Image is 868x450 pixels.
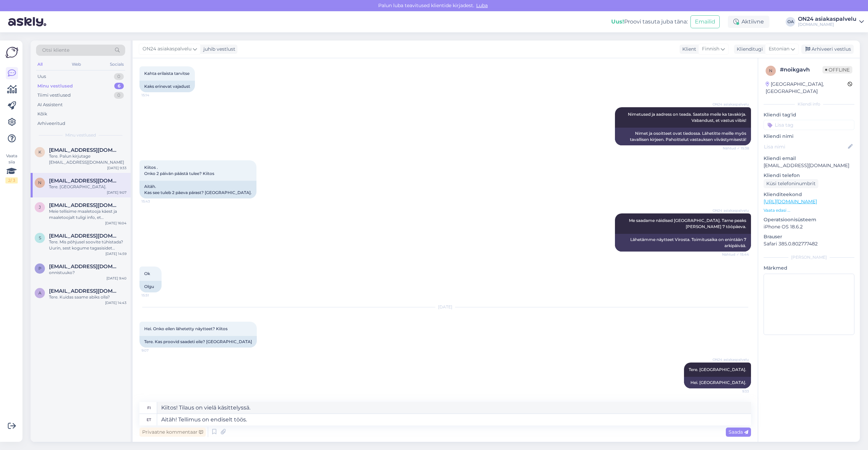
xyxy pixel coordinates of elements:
[105,221,127,226] div: [DATE] 16:04
[764,240,854,247] p: Safari 385.0.802777482
[764,162,854,169] p: [EMAIL_ADDRESS][DOMAIN_NAME]
[764,233,854,240] p: Brauser
[764,254,854,260] div: [PERSON_NAME]
[764,198,817,205] a: [URL][DOMAIN_NAME]
[114,92,124,99] div: 0
[5,153,18,183] div: Vaata siia
[798,16,864,27] a: ON24 asiakaspalvelu[DOMAIN_NAME]
[49,270,127,276] div: onnistuuko?
[5,46,18,59] img: Askly Logo
[764,155,854,162] p: Kliendi email
[764,172,854,179] p: Kliendi telefon
[70,60,82,69] div: Web
[766,81,848,95] div: [GEOGRAPHIC_DATA], [GEOGRAPHIC_DATA]
[49,263,120,270] span: piia.pykke@gmail.com
[141,293,167,298] span: 15:51
[39,205,41,210] span: j
[723,389,749,394] span: 9:33
[105,251,127,256] div: [DATE] 14:59
[628,112,747,123] span: Nimetused ja aadress on teada. Saatsite meile ka tavakirja. Vabandust, et vastus viibis!
[629,218,747,229] span: Me saadame näidised [GEOGRAPHIC_DATA]. Tarne peaks [PERSON_NAME] 7 tööpäeva.
[42,47,69,54] span: Otsi kliente
[37,120,65,127] div: Arhiveeritud
[764,207,854,213] p: Vaata edasi ...
[822,66,852,74] span: Offline
[798,16,856,22] div: ON24 asiakaspalvelu
[144,71,189,76] span: Kahta erilaista tarvitse
[38,290,41,295] span: A
[713,102,749,107] span: ON24 asiakaspalvelu
[141,199,167,204] span: 15:43
[713,208,749,213] span: ON24 asiakaspalvelu
[690,15,720,28] button: Emailid
[38,180,41,185] span: N
[37,92,71,99] div: Tiimi vestlused
[780,66,822,74] div: # noikgavh
[143,45,191,53] span: ON24 asiakaspalvelu
[49,202,120,208] span: johan.laikola@gmail.com
[38,266,41,271] span: p
[108,60,125,69] div: Socials
[38,149,41,155] span: k
[139,336,257,348] div: Tere. Kas proovid saadeti eile? [GEOGRAPHIC_DATA]
[49,208,127,221] div: Meie tellisime maaletooja käest ja maaletoojalt tuligi info, et [PERSON_NAME] ole enam.
[49,153,127,165] div: Tere. Palun kirjutage [EMAIL_ADDRESS][DOMAIN_NAME]
[39,235,41,240] span: s
[728,16,769,28] div: Aktiivne
[764,111,854,118] p: Kliendi tag'id
[105,300,127,305] div: [DATE] 14:43
[147,402,151,414] div: fi
[801,45,854,54] div: Arhiveeri vestlus
[49,294,127,300] div: Tere. Kuidas saame abiks olla?
[139,428,206,437] div: Privaatne kommentaar
[689,367,746,372] span: Tere. [GEOGRAPHIC_DATA].
[157,414,751,425] textarea: Aitäh! Tellimus on endiselt töös.
[764,120,854,130] input: Lisa tag
[114,73,124,80] div: 0
[764,133,854,140] p: Kliendi nimi
[139,281,162,292] div: Olgu
[37,83,73,90] div: Minu vestlused
[49,178,120,184] span: Natalie.pinhasov81@gmail.com
[37,73,46,80] div: Uus
[65,132,96,138] span: Minu vestlused
[144,326,228,331] span: Hei. Onko eilen lähetetty näytteet? Kiitos
[37,101,63,108] div: AI Assistent
[49,184,127,190] div: Tere. [GEOGRAPHIC_DATA].
[144,165,214,176] span: Kiitos . Onko 2 päivän päästä tulee? Kiitos
[37,111,47,117] div: Kõik
[141,348,167,353] span: 9:07
[769,68,772,73] span: n
[615,128,751,145] div: Nimet ja osoitteet ovat tiedossa. Lähetitte meille myös tavallisen kirjeen. Pahoittelut vastaukse...
[49,239,127,251] div: Tere. Mis põhjusel soovite tühistada? Uurin, sest kogume tagasisidet seoses tühistustega.
[49,233,120,239] span: satuminnimari@gmail.com
[141,93,167,98] span: 15:14
[615,234,751,252] div: Lähetämme näytteet Virosta. Toimitusaika on enintään 7 arkipäivää.
[734,46,763,53] div: Klienditugi
[144,271,150,276] span: Ok
[139,181,256,198] div: Aitäh. Kas see tuleb 2 päeva pärast? [GEOGRAPHIC_DATA].
[49,288,120,294] span: Asta.veiler@gmail.com
[611,18,624,25] b: Uus!
[201,46,235,53] div: juhib vestlust
[157,402,751,414] textarea: Kiitos! Tilaus on vielä käsittelyssä.
[764,191,854,198] p: Klienditeekond
[107,165,127,171] div: [DATE] 9:33
[764,216,854,223] p: Operatsioonisüsteem
[764,223,854,230] p: iPhone OS 18.6.2
[764,143,847,150] input: Lisa nimi
[729,429,748,435] span: Saada
[107,190,127,195] div: [DATE] 9:07
[764,101,854,107] div: Kliendi info
[147,414,151,425] div: et
[611,18,688,26] div: Proovi tasuta juba täna:
[474,2,490,9] span: Luba
[798,22,856,27] div: [DOMAIN_NAME]
[36,60,44,69] div: All
[49,147,120,153] span: kristianmanz@yahoo.de
[114,83,124,90] div: 6
[769,45,789,53] span: Estonian
[684,377,751,388] div: Hei. [GEOGRAPHIC_DATA].
[139,81,195,92] div: Kaks erinevat vajadust
[764,264,854,272] p: Märkmed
